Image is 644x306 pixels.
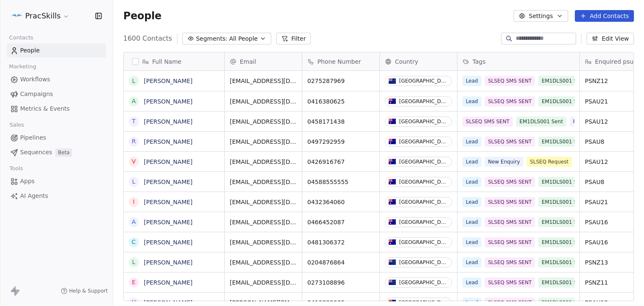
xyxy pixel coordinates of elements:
div: [GEOGRAPHIC_DATA] [399,119,448,124]
img: PracSkills%20Email%20Display%20Picture.png [12,11,22,21]
span: People [123,10,161,22]
span: [EMAIL_ADDRESS][DOMAIN_NAME] [230,238,297,246]
span: EM1DLS001 Sent [538,277,589,288]
span: Lead [462,217,481,227]
span: Country [395,57,418,66]
span: [EMAIL_ADDRESS][DOMAIN_NAME] [230,77,297,85]
div: grid [124,71,225,301]
span: Lead [462,76,481,86]
span: EM1DLS001 Sent [538,177,589,187]
span: Help & Support [69,288,108,294]
a: Apps [7,174,106,188]
div: I [133,197,135,206]
div: T [132,117,136,126]
span: Lead [462,177,481,187]
span: EM1DLS001 Sent [538,76,589,86]
span: Contacts [5,31,37,44]
span: EM1DLS001 Sent [538,197,589,207]
a: [PERSON_NAME] [144,179,192,185]
span: Lead [462,157,481,167]
span: SLSEQ SMS SENT [485,197,535,207]
a: [PERSON_NAME] [144,98,192,105]
a: [PERSON_NAME] [144,199,192,205]
span: Sequences [20,148,52,157]
div: [GEOGRAPHIC_DATA] [399,99,448,104]
span: EM1DLS001 Sent [516,117,566,127]
span: EM1DLS001 Sent [538,217,589,227]
a: [PERSON_NAME] [144,158,192,165]
a: Campaigns [7,87,106,101]
span: SLSEQ SMS SENT [462,117,513,127]
a: [PERSON_NAME] [144,118,192,125]
span: SLSEQ SMS SENT [485,257,535,267]
span: EM1DLS001 Sent [538,237,589,247]
span: [EMAIL_ADDRESS][DOMAIN_NAME] [230,178,297,186]
a: [PERSON_NAME] [144,299,192,306]
span: Tags [473,57,486,66]
span: 0432364060 [307,198,374,206]
span: [EMAIL_ADDRESS][DOMAIN_NAME] [230,137,297,146]
a: AI Agents [7,189,106,203]
a: Metrics & Events [7,102,106,116]
button: Settings [514,10,568,22]
div: Email [225,52,302,70]
span: Sales [6,119,28,131]
span: 0481306372 [307,238,374,246]
button: Filter [276,33,311,44]
span: [EMAIL_ADDRESS][DOMAIN_NAME] [230,198,297,206]
span: New Enquiry [485,157,523,167]
span: Lead [462,137,481,147]
div: L [132,177,135,186]
span: Metrics & Events [20,104,70,113]
span: [EMAIL_ADDRESS][DOMAIN_NAME] [230,158,297,166]
div: [GEOGRAPHIC_DATA] [399,280,448,285]
span: Lead [462,197,481,207]
a: [PERSON_NAME] [144,259,192,266]
span: 04588555555 [307,178,374,186]
a: Pipelines [7,131,106,145]
span: Lead [462,96,481,106]
div: Tags [457,52,579,70]
span: PracSkills [25,10,61,21]
span: Campaigns [20,90,53,99]
span: EM1DLS001 Sent [538,257,589,267]
div: L [132,77,135,86]
span: 1600 Contacts [123,34,172,44]
span: Segments: [196,34,227,43]
div: C [132,238,136,246]
div: [GEOGRAPHIC_DATA] [399,239,448,245]
span: SLSEQ SMS SENT [485,76,535,86]
span: 0497292959 [307,137,374,146]
div: Country [380,52,457,70]
span: 0426916767 [307,158,374,166]
span: People [20,46,40,55]
button: PracSkills [10,9,71,23]
span: Lead [462,257,481,267]
span: AI Agents [20,192,48,200]
a: [PERSON_NAME] [144,239,192,246]
span: Enquired psucid [595,57,642,66]
span: Apps [20,177,35,186]
a: [PERSON_NAME] [144,279,192,286]
div: [GEOGRAPHIC_DATA] [399,78,448,84]
div: Full Name [124,52,224,70]
span: Marketing [5,60,40,73]
a: [PERSON_NAME] [144,78,192,84]
div: [GEOGRAPHIC_DATA] [399,259,448,265]
a: People [7,44,106,57]
span: [EMAIL_ADDRESS][DOMAIN_NAME] [230,97,297,106]
span: 0466452087 [307,218,374,226]
a: Workflows [7,73,106,86]
span: EM1DLS001 Sent [538,96,589,106]
span: EM1DLS001 Sent [538,137,589,147]
div: Phone Number [302,52,379,70]
div: R [132,137,136,146]
span: [EMAIL_ADDRESS][DOMAIN_NAME] [230,258,297,267]
div: [GEOGRAPHIC_DATA] [399,139,448,145]
span: Pipelines [20,133,46,142]
div: [GEOGRAPHIC_DATA] [399,179,448,185]
span: [EMAIL_ADDRESS][DOMAIN_NAME] [230,278,297,287]
span: All People [229,34,257,43]
span: Workflows [20,75,50,84]
span: Beta [55,148,72,157]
